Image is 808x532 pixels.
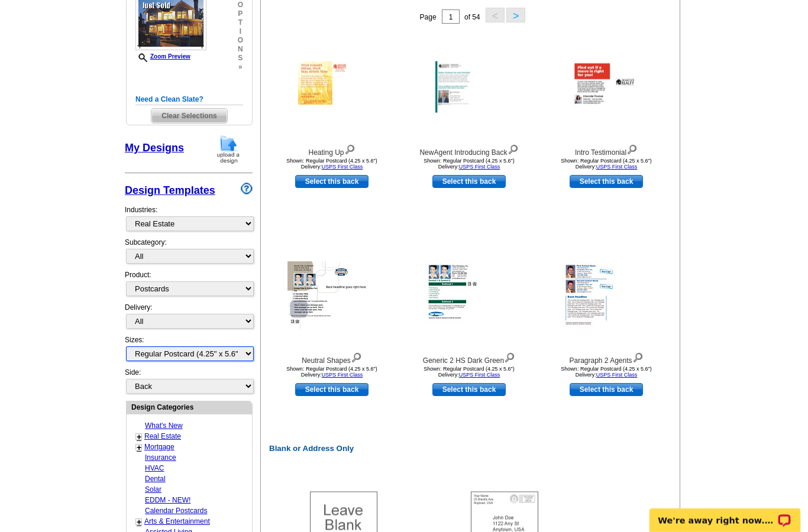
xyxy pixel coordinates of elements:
[425,261,513,329] img: Generic 2 HS Dark Green
[596,372,638,378] a: USPS First Class
[238,54,243,63] span: s
[570,383,643,396] a: use this design
[459,164,500,170] a: USPS First Class
[137,517,141,527] a: +
[238,18,243,27] span: t
[420,13,437,21] span: Page
[125,367,253,395] div: Side:
[267,142,397,158] div: Heating Up
[322,372,363,378] a: USPS First Class
[238,27,243,36] span: i
[459,372,500,378] a: USPS First Class
[404,142,534,158] div: NewAgent Introducing Back
[241,183,253,194] img: design-wizard-help-icon.png
[125,270,253,302] div: Product:
[295,175,369,188] a: use this design
[541,350,671,366] div: Paragraph 2 Agents
[137,443,141,452] a: +
[642,495,808,532] iframe: LiveChat chat widget
[404,350,534,366] div: Generic 2 HS Dark Green
[238,36,243,45] span: o
[135,53,190,60] a: Zoom Preview
[145,475,166,483] a: Dental
[404,158,534,170] div: Shown: Regular Postcard (4.25 x 5.6") Delivery:
[145,453,176,462] a: Insurance
[137,432,141,442] a: +
[504,350,515,363] img: view design details
[145,421,183,430] a: What's New
[435,61,503,113] img: NewAgent Introducing Back
[298,61,366,113] img: Heating Up
[464,13,480,21] span: of 54
[125,184,215,196] a: Design Templates
[295,383,369,396] a: use this design
[145,507,207,515] a: Calendar Postcards
[125,142,184,154] a: My Designs
[570,175,643,188] a: use this design
[151,109,227,123] span: Clear Selections
[144,517,210,525] a: Arts & Entertainment
[632,350,644,363] img: view design details
[322,164,363,170] a: USPS First Class
[263,444,682,453] h2: Blank or Address Only
[626,142,638,155] img: view design details
[596,164,638,170] a: USPS First Class
[145,496,190,504] a: EDDM - NEW!
[238,9,243,18] span: p
[213,134,244,164] img: upload-design
[144,443,174,451] a: Mortgage
[145,485,161,494] a: Solar
[541,142,671,158] div: Intro Testimonial
[287,261,376,329] img: Neutral Shapes
[125,335,253,367] div: Sizes:
[573,61,640,113] img: Intro Testimonial
[145,464,164,472] a: HVAC
[144,432,181,440] a: Real Estate
[404,366,534,378] div: Shown: Regular Postcard (4.25 x 5.6") Delivery:
[541,158,671,170] div: Shown: Regular Postcard (4.25 x 5.6") Delivery:
[562,261,651,329] img: Paragraph 2 Agents
[267,350,397,366] div: Neutral Shapes
[541,366,671,378] div: Shown: Regular Postcard (4.25 x 5.6") Delivery:
[135,94,243,105] h5: Need a Clean Slate?
[238,45,243,54] span: n
[432,175,506,188] a: use this design
[238,1,243,9] span: o
[508,142,519,155] img: view design details
[506,8,525,22] button: >
[351,350,362,363] img: view design details
[125,237,253,270] div: Subcategory:
[432,383,506,396] a: use this design
[267,366,397,378] div: Shown: Regular Postcard (4.25 x 5.6") Delivery:
[267,158,397,170] div: Shown: Regular Postcard (4.25 x 5.6") Delivery:
[125,199,253,237] div: Industries:
[344,142,355,155] img: view design details
[486,8,505,22] button: <
[127,401,252,413] div: Design Categories
[238,63,243,72] span: »
[125,302,253,335] div: Delivery:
